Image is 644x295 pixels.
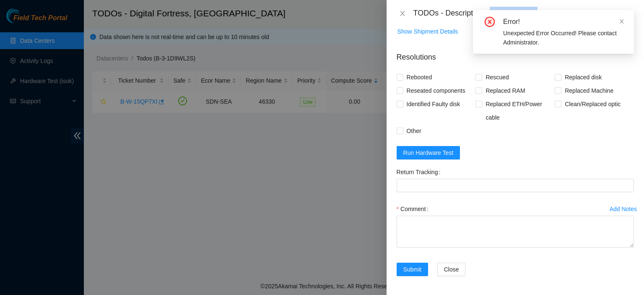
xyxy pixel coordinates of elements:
[610,206,637,212] div: Add Notes
[397,27,458,36] span: Show Shipment Details
[397,165,444,179] label: Return Tracking
[403,97,464,111] span: Identified Faulty disk
[397,45,634,63] p: Resolutions
[482,70,512,84] span: Rescued
[403,265,422,274] span: Submit
[619,18,625,24] span: close
[403,70,436,84] span: Rebooted
[561,97,624,111] span: Clean/Replaced optic
[403,124,425,138] span: Other
[413,7,634,20] div: TODOs - Description - B-W-15QP7XI
[482,97,555,124] span: Replaced ETH/Power cable
[403,84,469,97] span: Reseated components
[397,146,460,159] button: Run Hardware Test
[503,29,624,47] div: Unexpected Error Occurred! Please contact Administrator.
[482,84,528,97] span: Replaced RAM
[397,216,634,248] textarea: Comment
[561,70,605,84] span: Replaced disk
[503,17,624,27] div: Error!
[397,179,634,192] input: Return Tracking
[609,202,637,216] button: Add Notes
[397,263,428,276] button: Submit
[397,25,459,38] button: Show Shipment Details
[397,10,408,18] button: Close
[399,10,406,17] span: close
[561,84,617,97] span: Replaced Machine
[397,202,432,216] label: Comment
[444,265,459,274] span: Close
[437,263,466,276] button: Close
[485,17,495,27] span: close-circle
[403,148,454,157] span: Run Hardware Test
